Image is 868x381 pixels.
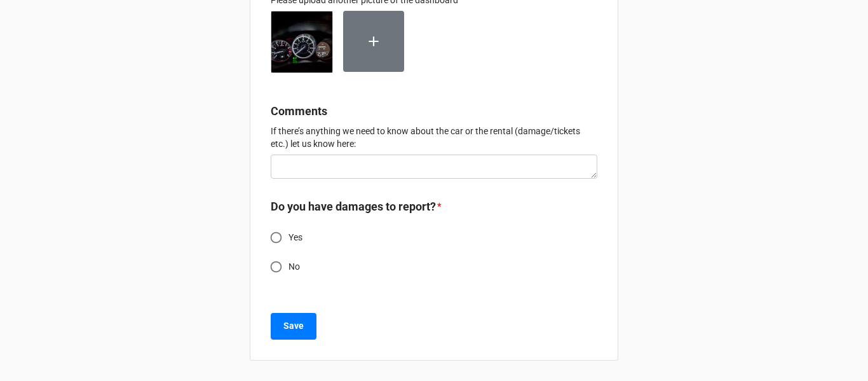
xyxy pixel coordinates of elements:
[283,319,304,333] b: Save
[271,11,332,73] img: 0SkkI6pflx%2FWhatsApp%20Image%202025-09-28%20at%2010.15.27%20PM.jpeg
[288,260,300,274] span: No
[271,313,316,340] button: Save
[288,231,302,244] span: Yes
[271,11,343,83] div: WhatsApp Image 2025-09-28 at 10.15.27 PM.jpeg
[271,102,327,120] label: Comments
[271,198,436,216] label: Do you have damages to report?
[271,125,597,150] p: If there’s anything we need to know about the car or the rental (damage/tickets etc.) let us know...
